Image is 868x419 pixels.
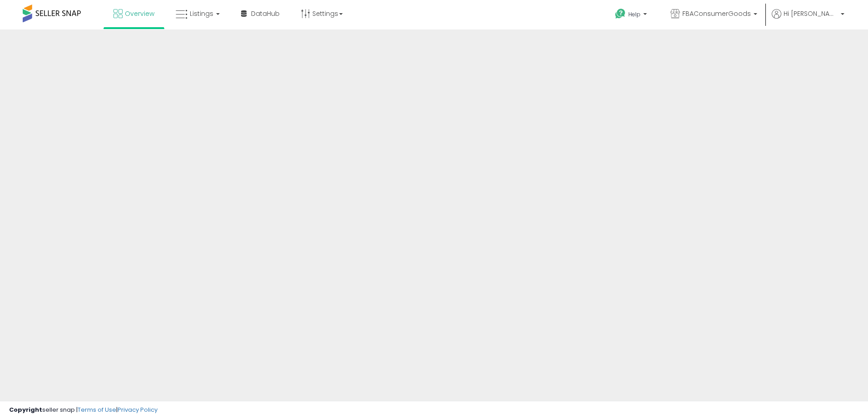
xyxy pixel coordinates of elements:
span: Listings [190,9,213,18]
span: DataHub [251,9,280,18]
span: Help [628,10,641,18]
strong: Copyright [9,405,42,414]
a: Hi [PERSON_NAME] [772,9,844,29]
span: Hi [PERSON_NAME] [784,9,838,18]
a: Help [608,1,656,29]
i: Get Help [615,8,626,19]
a: Privacy Policy [118,405,158,414]
span: Overview [125,9,154,18]
span: FBAConsumerGoods [682,9,751,18]
a: Terms of Use [78,405,116,414]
